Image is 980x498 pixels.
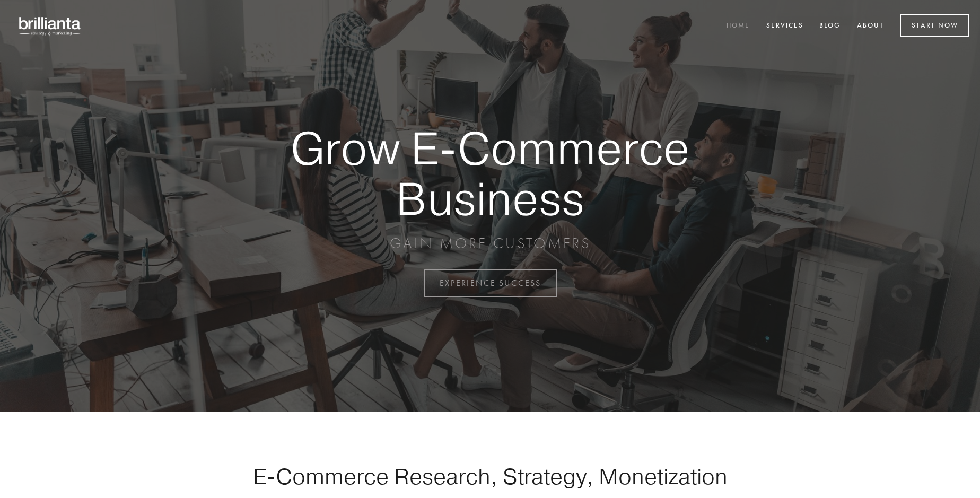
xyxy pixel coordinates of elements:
strong: Grow E-Commerce Business [253,123,727,223]
a: EXPERIENCE SUCCESS [424,269,557,297]
h1: E-Commerce Research, Strategy, Monetization [220,463,760,490]
a: Start Now [900,14,969,37]
a: Services [759,18,810,35]
a: Blog [812,18,847,35]
a: About [850,18,891,35]
p: GAIN MORE CUSTOMERS [253,234,727,253]
img: brillianta - research, strategy, marketing [11,11,90,41]
a: Home [720,18,757,35]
